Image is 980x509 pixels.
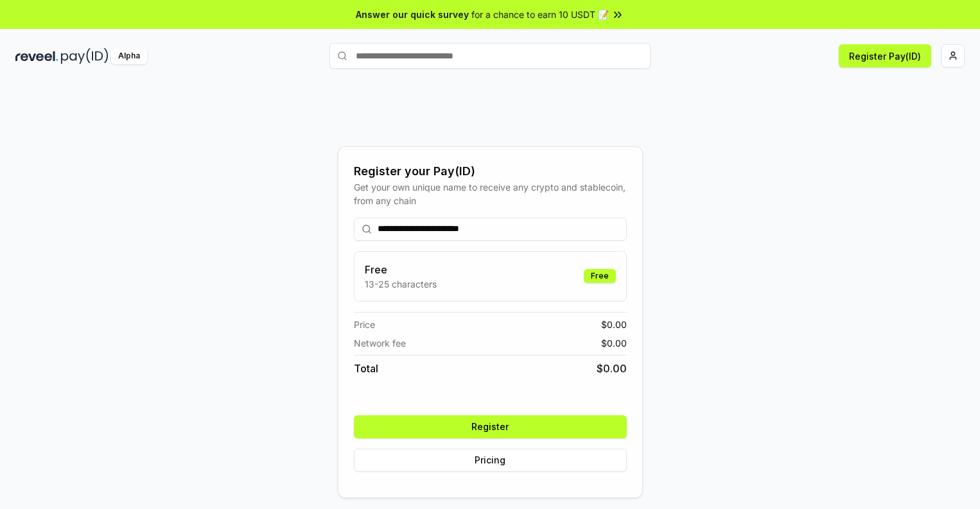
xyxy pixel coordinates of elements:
[354,449,627,472] button: Pricing
[471,8,609,21] span: for a chance to earn 10 USDT 📝
[584,269,616,283] div: Free
[601,318,627,331] span: $ 0.00
[354,361,378,376] span: Total
[365,277,437,291] p: 13-25 characters
[61,48,109,64] img: pay_id
[111,48,147,64] div: Alpha
[354,336,406,350] span: Network fee
[601,336,627,350] span: $ 0.00
[15,48,58,64] img: reveel_dark
[597,361,627,376] span: $ 0.00
[354,162,627,180] div: Register your Pay(ID)
[354,180,627,207] div: Get your own unique name to receive any crypto and stablecoin, from any chain
[365,262,437,277] h3: Free
[839,44,931,67] button: Register Pay(ID)
[356,8,469,21] span: Answer our quick survey
[354,415,627,438] button: Register
[354,318,375,331] span: Price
